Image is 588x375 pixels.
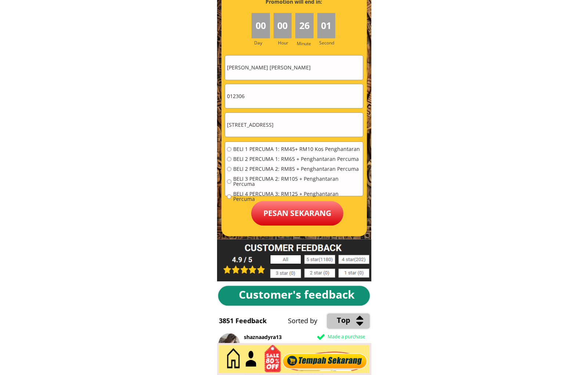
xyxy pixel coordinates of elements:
[239,286,361,303] div: Customer's feedback
[251,201,343,226] p: Pesan sekarang
[278,39,293,46] h3: Hour
[297,40,313,47] h3: Minute
[233,147,361,152] span: BELI 1 PERCUMA 1: RM45+ RM10 Kos Penghantaran
[225,84,363,108] input: Telefon
[337,314,403,326] div: Top
[254,39,273,46] h3: Day
[233,176,361,187] span: BELI 3 PERCUMA 2: RM105 + Penghantaran Percuma
[225,113,363,137] input: Alamat
[233,191,361,202] span: BELI 4 PERCUMA 3: RM125 + Penghantaran Percuma
[233,156,361,162] span: BELI 2 PERCUMA 1: RM65 + Penghantaran Percuma
[328,333,406,340] div: Made a purchase
[219,315,277,326] div: 3851 Feedback
[225,55,363,79] input: Nama
[288,315,461,326] div: Sorted by
[233,166,361,172] span: BELI 2 PERCUMA 2: RM85 + Penghantaran Percuma
[244,333,416,341] div: shaznaadyra13
[319,39,337,46] h3: Second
